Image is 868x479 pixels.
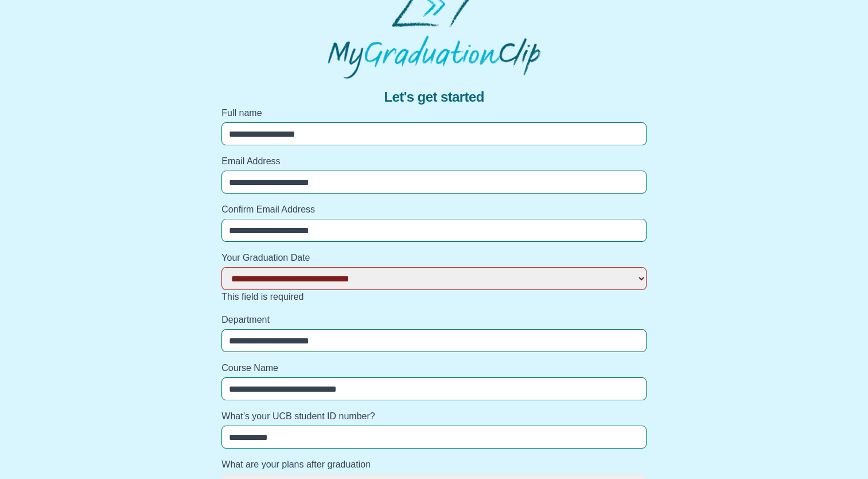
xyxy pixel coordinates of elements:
label: Course Name [221,361,647,375]
label: What’s your UCB student ID number? [221,410,647,423]
label: Department [221,313,647,327]
label: What are your plans after graduation [221,458,647,472]
label: Your Graduation Date [221,251,647,265]
label: Full name [221,106,647,120]
span: Let's get started [384,88,484,106]
label: Confirm Email Address [221,203,647,217]
span: This field is required [221,292,303,302]
label: Email Address [221,154,647,168]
